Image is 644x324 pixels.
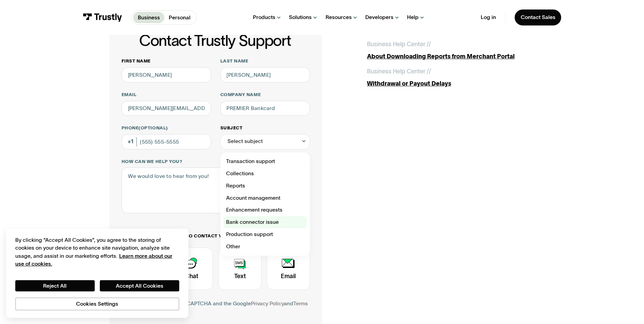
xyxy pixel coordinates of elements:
span: Bank connector issue [226,218,279,227]
nav: Select subject [220,149,310,256]
div: Products [253,14,275,21]
div: By clicking “Accept All Cookies”, you agree to the storing of cookies on your device to enhance s... [15,236,179,268]
label: Email [122,92,211,98]
button: Cookies Settings [15,298,179,310]
input: (555) 555-5555 [122,134,211,149]
h1: Contact Trustly Support [120,32,310,49]
label: Last name [220,58,310,64]
div: About Downloading Reports from Merchant Portal [367,52,535,61]
div: Business Help Center / [367,67,429,76]
div: Solutions [289,14,312,21]
div: Withdrawal or Payout Delays [367,79,535,88]
div: Resources [326,14,352,21]
div: Select subject [220,134,310,149]
span: Collections [226,169,254,178]
div: Contact Sales [521,14,555,21]
p: Personal [169,14,190,22]
div: This site is protected by reCAPTCHA and the Google and apply. [122,299,310,318]
a: Privacy Policy [251,301,284,306]
span: (Optional) [139,125,168,130]
label: How would you like us to contact you? [122,233,310,239]
span: Enhancement requests [226,205,282,215]
label: Subject [220,125,310,131]
div: Select subject [227,137,263,146]
input: ASPcorp [220,101,310,116]
input: alex@mail.com [122,101,211,116]
div: Business Help Center / [367,40,429,49]
label: How can we help you? [122,159,310,165]
label: Phone [122,125,211,131]
span: Other [226,242,240,251]
div: Developers [365,14,393,21]
div: Cookie banner [6,229,188,318]
a: Business Help Center //Withdrawal or Payout Delays [367,67,535,88]
span: Transaction support [226,157,275,166]
a: Contact Sales [515,10,562,25]
div: / [429,67,431,76]
div: Privacy [15,236,179,310]
span: Reports [226,181,245,191]
p: Business [138,14,160,22]
label: Company name [220,92,310,98]
button: Accept All Cookies [100,280,179,292]
span: Account management [226,194,280,203]
a: Business [133,12,164,23]
label: First name [122,58,211,64]
a: Business Help Center //About Downloading Reports from Merchant Portal [367,40,535,61]
img: Trustly Logo [83,13,122,22]
input: Alex [122,67,211,83]
input: Howard [220,67,310,83]
a: Log in [481,14,496,21]
a: Personal [164,12,195,23]
span: Production support [226,230,273,239]
div: Help [407,14,419,21]
div: / [429,40,431,49]
button: Reject All [15,280,95,292]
